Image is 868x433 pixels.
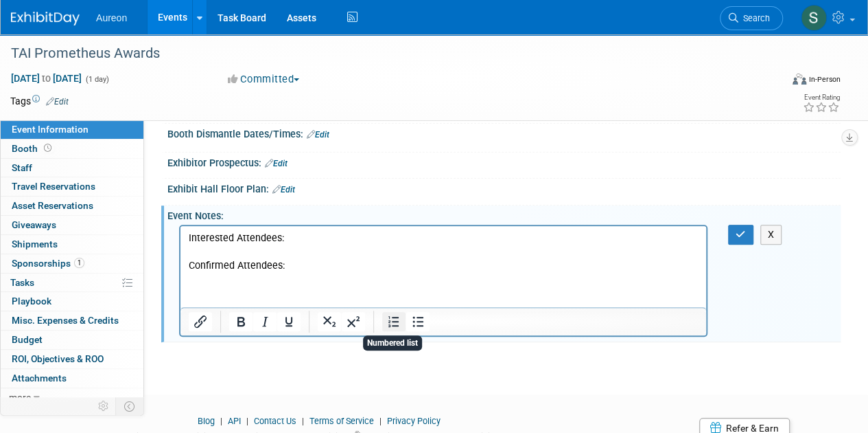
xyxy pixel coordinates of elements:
span: Budget [12,334,43,345]
a: Sponsorships1 [1,254,143,273]
div: Exhibit Hall Floor Plan: [167,179,841,197]
span: Sponsorships [12,258,84,269]
a: Playbook [1,292,143,311]
a: Attachments [1,369,143,388]
img: Sophia Millang [801,5,827,31]
span: Event Information [12,124,89,135]
a: Privacy Policy [387,416,441,426]
a: API [228,416,241,426]
a: more [1,388,143,407]
a: Giveaways [1,216,143,234]
a: Booth [1,140,143,158]
span: Travel Reservations [12,181,95,192]
a: ROI, Objectives & ROO [1,350,143,368]
iframe: Rich Text Area [180,226,706,307]
span: Tasks [10,277,34,288]
a: Asset Reservations [1,197,143,215]
span: | [243,416,252,426]
span: Attachments [12,373,67,384]
a: Blog [198,416,215,426]
a: Edit [272,185,295,195]
a: Edit [307,130,329,140]
button: Committed [223,72,305,87]
span: Misc. Expenses & Credits [12,315,119,326]
a: Edit [265,159,288,168]
span: | [298,416,307,426]
a: Budget [1,331,143,349]
span: 1 [74,258,84,268]
a: Terms of Service [309,416,374,426]
button: Underline [277,312,301,331]
button: Bold [229,312,253,331]
span: more [9,392,31,403]
span: to [40,73,53,84]
span: Booth not reserved yet [41,143,54,153]
span: Booth [12,143,54,154]
a: Misc. Expenses & Credits [1,311,143,330]
span: Search [738,13,770,23]
span: ROI, Objectives & ROO [12,353,104,364]
button: Bullet list [406,312,430,331]
a: Edit [46,97,69,107]
span: Asset Reservations [12,200,93,211]
img: Format-Inperson.png [793,74,806,85]
div: Event Notes: [167,206,841,223]
a: Search [720,6,783,30]
span: Staff [12,162,32,173]
div: Booth Dismantle Dates/Times: [167,124,841,142]
span: | [376,416,385,426]
button: Italic [253,312,277,331]
td: Toggle Event Tabs [116,397,144,415]
div: Exhibitor Prospectus: [167,153,841,170]
button: Subscript [318,312,341,331]
div: Event Format [719,71,841,92]
button: X [760,225,782,245]
div: In-Person [808,74,841,85]
span: (1 day) [84,75,109,84]
button: Numbered list [382,312,406,331]
a: Travel Reservations [1,177,143,196]
td: Tags [10,94,69,108]
a: Tasks [1,274,143,292]
div: TAI Prometheus Awards [6,41,770,66]
span: | [217,416,226,426]
span: Giveaways [12,219,56,230]
a: Shipments [1,235,143,254]
span: Aureon [96,12,127,23]
div: Event Rating [803,94,840,101]
img: ExhibitDay [11,12,80,25]
button: Insert/edit link [189,312,212,331]
a: Event Information [1,120,143,139]
span: [DATE] [DATE] [10,72,82,85]
button: Superscript [342,312,365,331]
a: Contact Us [254,416,296,426]
a: Staff [1,159,143,177]
span: Shipments [12,238,58,249]
td: Personalize Event Tab Strip [92,397,116,415]
span: Playbook [12,296,51,307]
